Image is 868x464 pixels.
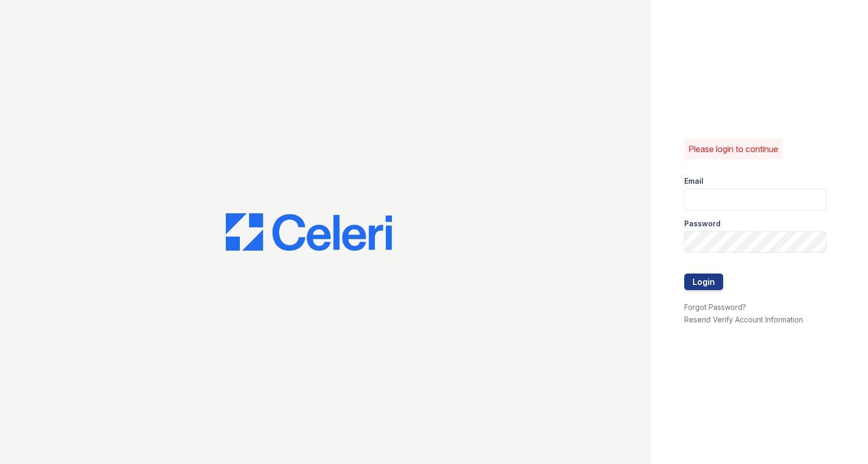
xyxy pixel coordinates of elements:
label: Email [684,176,703,186]
label: Password [684,219,721,229]
p: Please login to continue [688,143,778,155]
button: Login [684,274,723,290]
a: Resend Verify Account Information [684,315,803,324]
a: Forgot Password? [684,303,746,311]
img: CE_Logo_Blue-a8612792a0a2168367f1c8372b55b34899dd931a85d93a1a3d3e32e68fde9ad4.png [226,213,392,251]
